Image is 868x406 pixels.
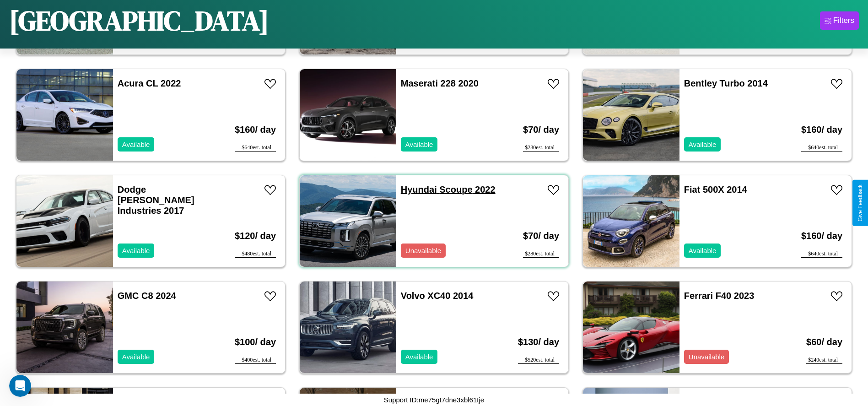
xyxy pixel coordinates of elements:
[235,250,276,258] div: $ 480 est. total
[523,222,559,250] h3: $ 70 / day
[833,16,854,25] div: Filters
[820,11,859,30] button: Filters
[405,138,433,151] p: Available
[806,357,842,364] div: $ 240 est. total
[401,291,474,301] a: Volvo XC40 2014
[689,138,717,151] p: Available
[689,244,717,257] p: Available
[405,244,441,257] p: Unavailable
[401,184,496,195] a: Hyundai Scoupe 2022
[235,357,276,364] div: $ 400 est. total
[523,144,559,152] div: $ 280 est. total
[118,184,194,216] a: Dodge [PERSON_NAME] Industries 2017
[9,375,31,397] iframe: Intercom live chat
[384,394,484,406] p: Support ID: me75gt7dne3xbl61tje
[518,328,559,357] h3: $ 130 / day
[684,78,768,88] a: Bentley Turbo 2014
[235,328,276,357] h3: $ 100 / day
[523,115,559,144] h3: $ 70 / day
[9,2,269,39] h1: [GEOGRAPHIC_DATA]
[801,115,842,144] h3: $ 160 / day
[118,291,176,301] a: GMC C8 2024
[235,222,276,250] h3: $ 120 / day
[122,244,150,257] p: Available
[801,250,842,258] div: $ 640 est. total
[801,222,842,250] h3: $ 160 / day
[857,184,863,222] div: Give Feedback
[235,115,276,144] h3: $ 160 / day
[122,351,150,363] p: Available
[518,357,559,364] div: $ 520 est. total
[122,138,150,151] p: Available
[806,328,842,357] h3: $ 60 / day
[405,351,433,363] p: Available
[801,144,842,152] div: $ 640 est. total
[235,144,276,152] div: $ 640 est. total
[118,78,181,88] a: Acura CL 2022
[684,291,754,301] a: Ferrari F40 2023
[684,184,747,195] a: Fiat 500X 2014
[523,250,559,258] div: $ 280 est. total
[689,351,724,363] p: Unavailable
[401,78,479,88] a: Maserati 228 2020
